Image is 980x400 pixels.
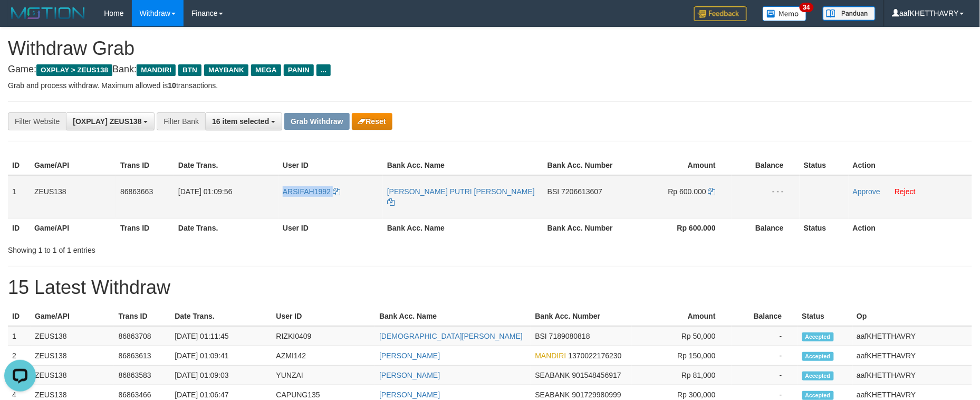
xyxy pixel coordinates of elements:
a: Approve [853,187,880,196]
span: PANIN [284,64,314,76]
h4: Game: Bank: [8,64,972,75]
strong: 10 [168,81,176,90]
td: AZMI142 [272,346,376,366]
th: Trans ID [114,307,170,326]
img: Button%20Memo.svg [763,6,807,21]
div: Filter Bank [157,112,205,130]
th: ID [8,218,30,237]
td: 86863708 [114,326,170,346]
th: Status [800,156,849,175]
button: [OXPLAY] ZEUS138 [66,112,155,130]
th: Bank Acc. Number [543,218,629,237]
th: Trans ID [116,156,174,175]
th: Bank Acc. Name [383,156,543,175]
th: Action [849,156,972,175]
img: Feedback.jpg [694,6,747,21]
span: Copy 901729980999 to clipboard [572,391,621,399]
span: Accepted [802,391,834,400]
th: Bank Acc. Name [383,218,543,237]
a: ARSIFAH1992 [283,187,340,196]
td: Rp 150,000 [632,346,732,366]
span: BTN [178,64,201,76]
th: Action [849,218,972,237]
td: 86863583 [114,366,170,385]
th: Bank Acc. Name [375,307,531,326]
th: Balance [732,307,798,326]
p: Grab and process withdraw. Maximum allowed is transactions. [8,80,972,91]
span: MEGA [251,64,281,76]
td: ZEUS138 [30,175,116,218]
span: ... [316,64,331,76]
span: MANDIRI [535,351,566,360]
span: 16 item selected [212,117,269,126]
td: 1 [8,326,31,346]
span: [DATE] 01:09:56 [178,187,232,196]
img: panduan.png [823,6,876,21]
td: [DATE] 01:11:45 [170,326,272,346]
a: Copy 600000 to clipboard [708,187,716,196]
span: SEABANK [535,371,570,379]
a: [PERSON_NAME] PUTRI [PERSON_NAME] [387,187,535,206]
span: Accepted [802,352,834,361]
span: 86863663 [120,187,153,196]
th: User ID [278,218,383,237]
span: BSI [547,187,560,196]
td: [DATE] 01:09:03 [170,366,272,385]
span: Copy 7206613607 to clipboard [561,187,602,196]
th: Date Trans. [170,307,272,326]
span: BSI [535,332,547,340]
th: Status [800,218,849,237]
span: Copy 7189080818 to clipboard [549,332,590,340]
th: Game/API [30,156,116,175]
th: Bank Acc. Number [543,156,629,175]
td: 86863613 [114,346,170,366]
th: Bank Acc. Number [531,307,632,326]
td: YUNZAI [272,366,376,385]
span: SEABANK [535,391,570,399]
th: Op [853,307,973,326]
th: User ID [272,307,376,326]
th: Balance [732,218,800,237]
a: [PERSON_NAME] [379,371,440,379]
button: 16 item selected [205,112,282,130]
a: [PERSON_NAME] [379,391,440,399]
th: Game/API [30,218,116,237]
a: [DEMOGRAPHIC_DATA][PERSON_NAME] [379,332,523,340]
th: ID [8,156,30,175]
th: ID [8,307,31,326]
span: ARSIFAH1992 [283,187,331,196]
span: Rp 600.000 [668,187,706,196]
span: Accepted [802,332,834,341]
h1: 15 Latest Withdraw [8,277,972,298]
td: RIZKI0409 [272,326,376,346]
td: aafKHETTHAVRY [853,366,973,385]
span: Copy 901548456917 to clipboard [572,371,621,379]
td: 2 [8,346,31,366]
span: [OXPLAY] ZEUS138 [73,117,141,126]
th: Balance [732,156,800,175]
th: Rp 600.000 [629,218,732,237]
span: Accepted [802,372,834,380]
td: - [732,326,798,346]
td: aafKHETTHAVRY [853,346,973,366]
td: ZEUS138 [31,366,114,385]
span: Copy 1370022176230 to clipboard [569,351,622,360]
td: Rp 81,000 [632,366,732,385]
th: Trans ID [116,218,174,237]
th: User ID [278,156,383,175]
span: 34 [800,3,814,12]
td: ZEUS138 [31,346,114,366]
td: - - - [732,175,800,218]
button: Grab Withdraw [284,113,349,130]
span: MANDIRI [137,64,176,76]
th: Amount [632,307,732,326]
td: 1 [8,175,30,218]
th: Status [798,307,853,326]
th: Amount [629,156,732,175]
h1: Withdraw Grab [8,38,972,59]
td: ZEUS138 [31,326,114,346]
td: - [732,366,798,385]
td: - [732,346,798,366]
th: Date Trans. [174,218,278,237]
div: Filter Website [8,112,66,130]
